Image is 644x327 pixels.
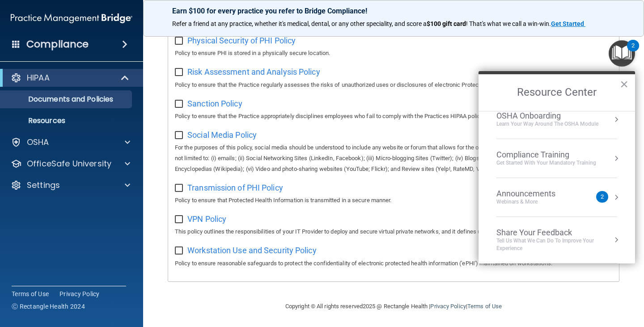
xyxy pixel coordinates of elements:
[496,198,573,206] div: Webinars & More
[12,289,49,298] a: Terms of Use
[175,111,612,122] p: Policy to ensure that the Practice appropriately disciplines employees who fail to comply with th...
[187,67,320,76] span: Risk Assessment and Analysis Policy
[27,72,50,83] p: HIPAA
[11,137,130,148] a: OSHA
[27,158,111,169] p: OfficeSafe University
[172,20,427,27] span: Refer a friend at any practice, whether it's medical, dental, or any other speciality, and score a
[230,292,557,321] div: Copyright © All rights reserved 2025 @ Rectangle Health | |
[551,20,585,27] a: Get Started
[430,303,466,310] a: Privacy Policy
[496,111,598,121] div: OSHA Onboarding
[496,150,596,160] div: Compliance Training
[496,159,596,167] div: Get Started with your mandatory training
[172,7,615,15] p: Earn $100 for every practice you refer to Bridge Compliance!
[6,95,128,104] p: Documents and Policies
[175,48,612,59] p: Policy to ensure PHI is stored in a physically secure location.
[609,40,635,67] button: Open Resource Center, 2 new notifications
[187,183,283,192] span: Transmission of PHI Policy
[11,158,130,169] a: OfficeSafe University
[427,20,466,27] strong: $100 gift card
[631,46,635,57] div: 2
[496,228,617,238] div: Share Your Feedback
[11,180,130,191] a: Settings
[551,20,584,27] strong: Get Started
[6,116,128,125] p: Resources
[496,189,573,199] div: Announcements
[59,289,100,298] a: Privacy Policy
[175,142,612,174] p: For the purposes of this policy, social media should be understood to include any website or foru...
[467,303,502,310] a: Terms of Use
[466,20,551,27] span: ! That's what we call a win-win.
[479,74,635,111] h2: Resource Center
[26,38,89,51] h4: Compliance
[12,302,85,311] span: Ⓒ Rectangle Health 2024
[175,195,612,206] p: Policy to ensure that Protected Health Information is transmitted in a secure manner.
[187,99,242,108] span: Sanction Policy
[620,77,628,91] button: Close
[187,130,257,140] span: Social Media Policy
[496,120,598,128] div: Learn your way around the OSHA module
[187,246,317,255] span: Workstation Use and Security Policy
[175,80,612,90] p: Policy to ensure that the Practice regularly assesses the risks of unauthorized uses or disclosur...
[11,72,130,83] a: HIPAA
[479,71,635,263] div: Resource Center
[496,237,617,252] div: Tell Us What We Can Do to Improve Your Experience
[187,214,226,224] span: VPN Policy
[27,137,49,148] p: OSHA
[175,258,612,269] p: Policy to ensure reasonable safeguards to protect the confidentiality of electronic protected hea...
[187,36,296,45] span: Physical Security of PHI Policy
[27,180,60,191] p: Settings
[175,226,612,237] p: This policy outlines the responsibilities of your IT Provider to deploy and secure virtual privat...
[11,9,132,27] img: PMB logo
